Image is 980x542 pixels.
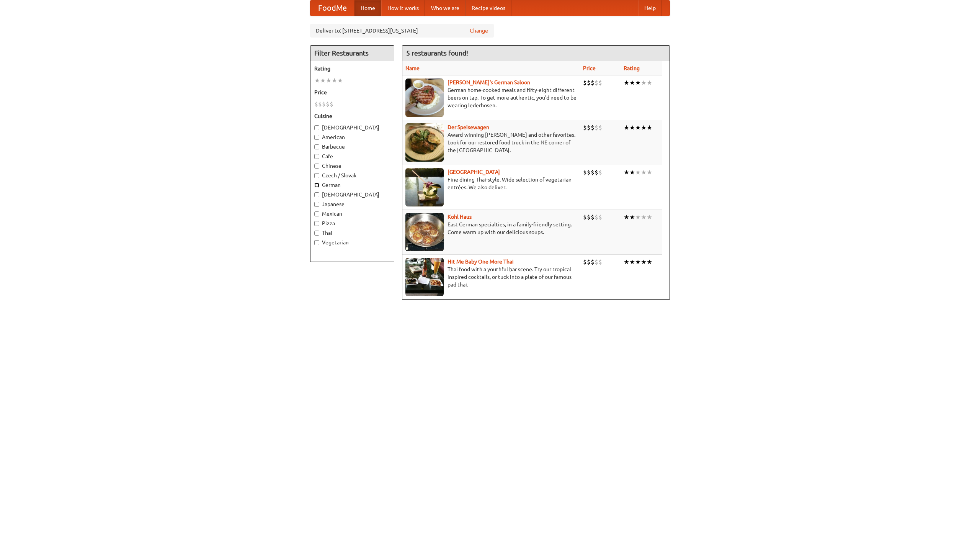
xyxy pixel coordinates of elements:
li: ★ [629,258,635,266]
ng-pluralize: 5 restaurants found! [406,49,468,57]
li: $ [598,168,602,177]
li: $ [591,79,595,87]
li: $ [598,213,602,221]
img: satay.jpg [405,168,444,206]
li: ★ [624,123,629,132]
li: ★ [629,123,635,132]
input: Mexican [314,211,319,216]
label: Pizza [314,219,390,227]
p: German home-cooked meals and fifty-eight different beers on tap. To get more authentic, you'd nee... [405,86,577,109]
li: $ [314,100,318,108]
label: [DEMOGRAPHIC_DATA] [314,191,390,198]
a: Who we are [425,0,465,16]
label: Japanese [314,200,390,208]
a: [PERSON_NAME]'s German Saloon [448,79,530,85]
label: Cafe [314,152,390,160]
li: ★ [647,213,652,221]
li: $ [591,123,595,132]
li: $ [595,213,598,221]
li: ★ [326,76,332,85]
input: American [314,135,319,140]
a: Kohl Haus [448,214,472,220]
a: Recipe videos [465,0,511,16]
li: ★ [337,76,343,85]
li: ★ [641,79,647,87]
b: Der Speisewagen [448,124,489,130]
li: ★ [635,168,641,177]
li: $ [322,100,326,108]
h5: Cuisine [314,112,390,120]
label: Chinese [314,162,390,170]
li: ★ [635,258,641,266]
li: ★ [629,168,635,177]
div: Deliver to: [STREET_ADDRESS][US_STATE] [310,24,494,38]
li: $ [595,123,598,132]
input: German [314,183,319,188]
p: Award-winning [PERSON_NAME] and other favorites. Look for our restored food truck in the NE corne... [405,131,577,154]
a: [GEOGRAPHIC_DATA] [448,169,500,175]
li: $ [587,168,591,177]
li: $ [587,123,591,132]
li: ★ [647,79,652,87]
li: $ [587,79,591,87]
li: ★ [624,168,629,177]
img: babythai.jpg [405,258,444,296]
li: ★ [629,79,635,87]
li: $ [583,79,587,87]
li: $ [595,258,598,266]
input: [DEMOGRAPHIC_DATA] [314,125,319,130]
li: $ [598,79,602,87]
h5: Rating [314,65,390,72]
li: ★ [647,168,652,177]
li: $ [583,213,587,221]
li: $ [595,168,598,177]
li: ★ [641,168,647,177]
label: Mexican [314,210,390,218]
li: ★ [641,258,647,266]
p: Thai food with a youthful bar scene. Try our tropical inspired cocktails, or tuck into a plate of... [405,265,577,288]
li: $ [598,123,602,132]
a: Rating [624,65,640,71]
label: German [314,181,390,189]
label: Barbecue [314,143,390,151]
a: FoodMe [310,0,354,16]
input: Vegetarian [314,240,319,245]
a: Help [638,0,662,16]
input: Japanese [314,202,319,207]
li: $ [326,100,330,108]
li: ★ [641,213,647,221]
li: ★ [629,213,635,221]
li: $ [595,79,598,87]
li: $ [591,168,595,177]
li: ★ [624,213,629,221]
input: [DEMOGRAPHIC_DATA] [314,192,319,197]
li: $ [583,258,587,266]
a: Price [583,65,596,71]
a: Name [405,65,420,71]
a: How it works [381,0,425,16]
li: $ [583,123,587,132]
input: Chinese [314,164,319,169]
li: $ [318,100,322,108]
li: $ [330,100,333,108]
a: Home [354,0,381,16]
li: $ [587,258,591,266]
p: Fine dining Thai-style. Wide selection of vegetarian entrées. We also deliver. [405,176,577,191]
label: Vegetarian [314,239,390,246]
li: $ [598,258,602,266]
a: Hit Me Baby One More Thai [448,259,514,265]
li: ★ [647,123,652,132]
li: ★ [624,79,629,87]
p: East German specialties, in a family-friendly setting. Come warm up with our delicious soups. [405,221,577,236]
li: ★ [624,258,629,266]
h5: Price [314,88,390,96]
label: Czech / Slovak [314,172,390,179]
li: $ [591,258,595,266]
input: Pizza [314,221,319,226]
li: ★ [314,76,320,85]
label: Thai [314,229,390,237]
label: [DEMOGRAPHIC_DATA] [314,124,390,131]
